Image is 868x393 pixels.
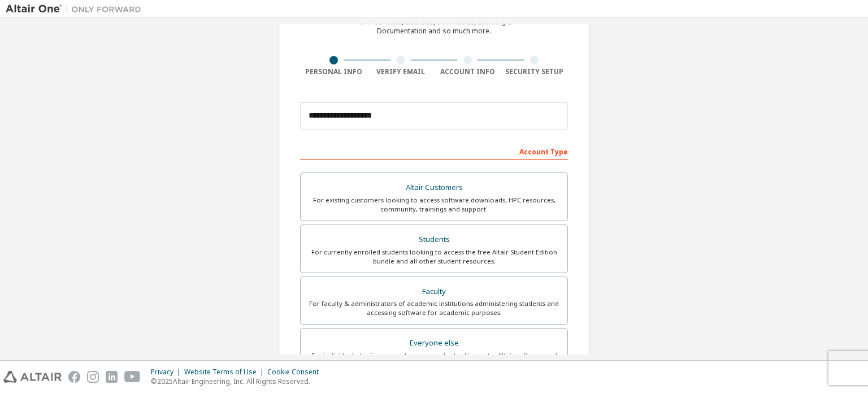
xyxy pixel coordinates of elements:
[300,67,367,76] div: Personal Info
[300,142,568,160] div: Account Type
[6,3,147,15] img: Altair One
[184,368,267,377] div: Website Terms of Use
[355,18,513,36] div: For Free Trials, Licenses, Downloads, Learning & Documentation and so much more.
[151,377,325,386] p: © 2025 Altair Engineering, Inc. All Rights Reserved.
[307,248,561,266] div: For currently enrolled students looking to access the free Altair Student Edition bundle and all ...
[124,371,141,383] img: youtube.svg
[68,371,80,383] img: facebook.svg
[267,368,325,377] div: Cookie Consent
[106,371,118,383] img: linkedin.svg
[307,351,561,369] div: For individuals, businesses and everyone else looking to try Altair software and explore our prod...
[501,67,568,76] div: Security Setup
[307,180,561,196] div: Altair Customers
[307,284,561,300] div: Faculty
[87,371,99,383] img: instagram.svg
[307,299,561,317] div: For faculty & administrators of academic institutions administering students and accessing softwa...
[151,368,184,377] div: Privacy
[307,232,561,248] div: Students
[307,196,561,214] div: For existing customers looking to access software downloads, HPC resources, community, trainings ...
[307,335,561,351] div: Everyone else
[3,371,62,383] img: altair_logo.svg
[367,67,435,76] div: Verify Email
[434,67,501,76] div: Account Info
